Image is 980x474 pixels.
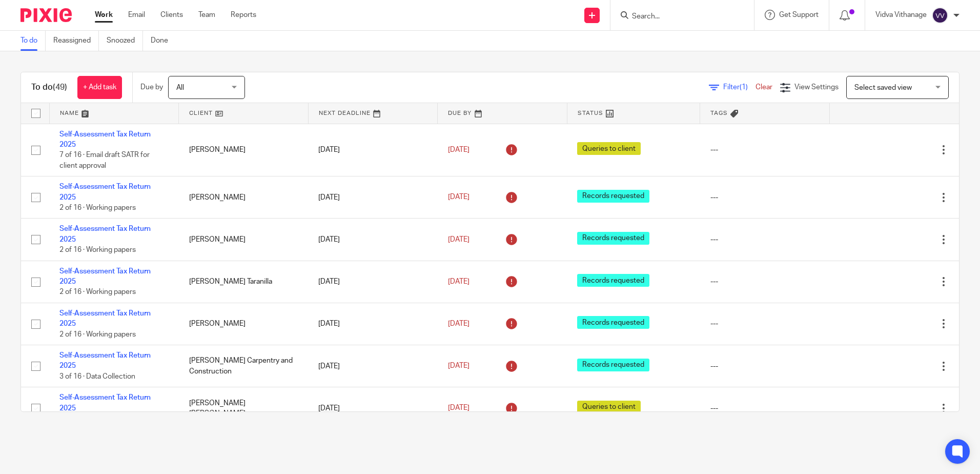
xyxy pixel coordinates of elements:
[710,145,820,155] div: ---
[179,345,309,387] td: [PERSON_NAME] Carpentry and Construction
[308,345,438,387] td: [DATE]
[854,84,912,91] span: Select saved view
[231,10,256,20] a: Reports
[160,10,183,20] a: Clients
[577,142,641,155] span: Queries to client
[577,401,641,413] span: Queries to client
[932,7,948,24] img: svg%3E
[59,183,151,201] a: Self-Assessment Tax Return 2025
[53,83,67,91] span: (49)
[179,261,309,303] td: [PERSON_NAME] Taranilla
[179,219,309,261] td: [PERSON_NAME]
[140,82,163,92] p: Due by
[448,278,469,285] span: [DATE]
[710,110,728,116] span: Tags
[59,204,136,211] span: 2 of 16 · Working papers
[577,274,649,287] span: Records requested
[176,84,184,91] span: All
[53,31,99,51] a: Reassigned
[448,236,469,243] span: [DATE]
[448,194,469,201] span: [DATE]
[59,246,136,253] span: 2 of 16 · Working papers
[59,225,151,243] a: Self-Assessment Tax Return 2025
[59,394,151,411] a: Self-Assessment Tax Return 2025
[308,219,438,261] td: [DATE]
[631,12,723,22] input: Search
[756,84,772,91] a: Clear
[198,10,215,20] a: Team
[179,124,309,176] td: [PERSON_NAME]
[577,359,649,371] span: Records requested
[95,10,113,20] a: Work
[308,261,438,303] td: [DATE]
[710,361,820,371] div: ---
[448,363,469,370] span: [DATE]
[179,387,309,429] td: [PERSON_NAME] [PERSON_NAME]
[308,303,438,345] td: [DATE]
[59,151,150,169] span: 7 of 16 · Email draft SATR for client approval
[308,176,438,219] td: [DATE]
[448,405,469,412] span: [DATE]
[31,82,67,93] h1: To do
[710,234,820,245] div: ---
[59,289,136,296] span: 2 of 16 · Working papers
[59,131,151,148] a: Self-Assessment Tax Return 2025
[448,146,469,153] span: [DATE]
[128,10,145,20] a: Email
[179,176,309,219] td: [PERSON_NAME]
[710,319,820,329] div: ---
[21,8,72,22] img: Pixie
[59,373,135,380] span: 3 of 16 · Data Collection
[577,232,649,245] span: Records requested
[107,31,143,51] a: Snoozed
[59,310,151,327] a: Self-Assessment Tax Return 2025
[59,352,151,369] a: Self-Assessment Tax Return 2025
[723,84,756,91] span: Filter
[740,84,748,91] span: (1)
[59,268,151,285] a: Self-Assessment Tax Return 2025
[577,316,649,329] span: Records requested
[448,320,469,327] span: [DATE]
[308,387,438,429] td: [DATE]
[151,31,176,51] a: Done
[59,331,136,338] span: 2 of 16 · Working papers
[308,124,438,176] td: [DATE]
[875,10,927,20] p: Vidva Vithanage
[794,84,839,91] span: View Settings
[779,11,819,18] span: Get Support
[710,403,820,413] div: ---
[21,31,46,51] a: To do
[710,276,820,287] div: ---
[577,190,649,203] span: Records requested
[77,76,122,99] a: + Add task
[179,303,309,345] td: [PERSON_NAME]
[710,192,820,203] div: ---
